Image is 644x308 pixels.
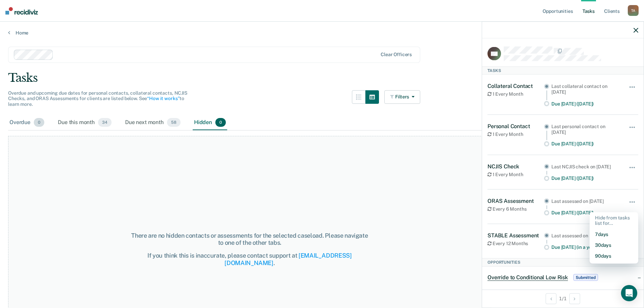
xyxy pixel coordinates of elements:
div: 1 Every Month [487,131,544,137]
div: Due [DATE] ([DATE]) [551,141,619,147]
span: 0 [34,118,44,127]
button: 30 days [590,240,638,251]
div: There are no hidden contacts or assessments for the selected caseload. Please navigate to one of ... [129,232,370,246]
div: Last personal contact on [DATE] [551,123,619,135]
button: Previous Client [546,293,556,304]
div: STABLE Assessment [487,232,544,238]
button: 90 days [590,251,638,261]
span: Override to Conditional Low Risk [487,274,568,281]
div: 1 Every Month [487,171,544,177]
span: 0 [215,118,226,127]
div: Tasks [482,66,644,74]
div: Last NCJIS check on [DATE] [551,164,619,169]
div: Due this month [56,115,113,130]
div: Overdue [8,115,46,130]
button: 7 days [590,229,638,240]
div: Every 6 Months [487,206,544,212]
div: Last assessed on [DATE] [551,198,619,204]
div: Due [DATE] ([DATE]) [551,175,619,181]
span: Submitted [573,274,598,281]
span: 58 [167,118,181,127]
div: Open Intercom Messenger [621,285,637,301]
div: 1 Every Month [487,91,544,97]
div: Clear officers [381,52,412,57]
div: Last collateral contact on [DATE] [551,83,619,95]
div: ORAS Assessment [487,197,544,204]
div: 1 / 1 [482,289,644,307]
button: Next Client [569,293,580,304]
div: T A [628,5,639,16]
div: Due [DATE] ([DATE]) [551,210,619,216]
div: Due next month [124,115,182,130]
button: Filters [384,90,420,104]
div: Due [DATE] (in a year) [551,244,619,250]
a: “How it works” [147,96,180,101]
div: Collateral Contact [487,82,544,89]
div: Hidden [193,115,227,130]
a: [EMAIL_ADDRESS][DOMAIN_NAME] [224,252,352,266]
div: Due [DATE] ([DATE]) [551,101,619,106]
div: Tasks [8,71,636,85]
img: Recidiviz [5,7,38,15]
div: Override to Conditional Low RiskSubmitted [482,266,644,288]
div: Personal Contact [487,123,544,129]
div: If you think this is inaccurate, please contact support at . [129,252,370,266]
div: Last assessed on [DATE] [551,233,619,238]
div: Hide from tasks list for... [590,212,638,229]
span: Overdue and upcoming due dates for personal contacts, collateral contacts, NCJIS Checks, and ORAS... [8,90,187,107]
div: Opportunities [482,258,644,266]
a: Home [8,30,636,36]
div: Every 12 Months [487,240,544,246]
span: 34 [98,118,112,127]
div: NCJIS Check [487,163,544,169]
